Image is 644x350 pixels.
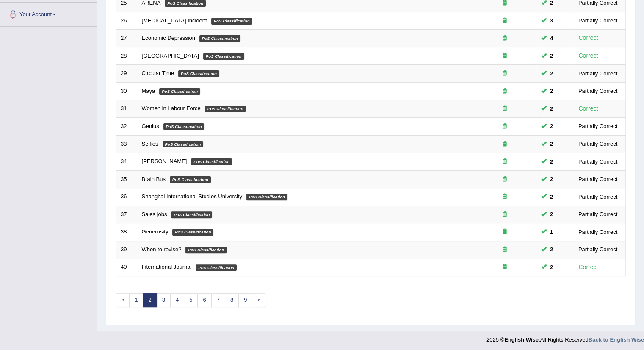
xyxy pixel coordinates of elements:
[575,104,602,114] div: Correct
[116,82,137,100] td: 30
[478,193,532,201] div: Exam occurring question
[116,258,137,276] td: 40
[211,293,225,307] a: 7
[478,263,532,271] div: Exam occurring question
[547,210,556,219] span: You can still take this question
[163,141,204,148] em: PoS Classification
[116,135,137,153] td: 33
[129,293,143,307] a: 1
[575,33,602,43] div: Correct
[142,88,155,94] a: Maya
[547,86,556,95] span: You can still take this question
[547,175,556,183] span: You can still take this question
[116,206,137,223] td: 37
[547,192,556,201] span: You can still take this question
[116,188,137,206] td: 36
[157,293,171,307] a: 3
[575,69,621,78] div: Partially Correct
[575,157,621,166] div: Partially Correct
[478,105,532,113] div: Exam occurring question
[0,3,97,24] a: Your Account
[575,175,621,183] div: Partially Correct
[205,106,246,112] em: PoS Classification
[116,153,137,171] td: 34
[203,53,244,60] em: PoS Classification
[142,70,174,76] a: Circular Time
[142,193,243,200] a: Shanghai International Studies University
[142,211,167,217] a: Sales jobs
[478,69,532,78] div: Exam occurring question
[178,70,219,77] em: PoS Classification
[478,175,532,183] div: Exam occurring question
[142,17,207,24] a: [MEDICAL_DATA] Incident
[547,228,556,236] span: You can still take this question
[478,52,532,60] div: Exam occurring question
[547,139,556,148] span: You can still take this question
[575,245,621,254] div: Partially Correct
[547,122,556,131] span: You can still take this question
[142,228,169,235] a: Generosity
[116,117,137,135] td: 32
[589,336,644,343] a: Back to English Wise
[478,34,532,42] div: Exam occurring question
[116,47,137,65] td: 28
[575,139,621,148] div: Partially Correct
[211,18,252,25] em: PoS Classification
[547,157,556,166] span: You can still take this question
[170,176,211,183] em: PoS Classification
[486,331,644,344] div: 2025 © All Rights Reserved
[547,34,556,43] span: You can still take this question
[142,123,159,129] a: Genius
[478,246,532,254] div: Exam occurring question
[547,69,556,78] span: You can still take this question
[199,35,240,42] em: PoS Classification
[575,51,602,61] div: Correct
[575,122,621,131] div: Partially Correct
[142,35,195,41] a: Economic Depression
[478,122,532,131] div: Exam occurring question
[170,293,184,307] a: 4
[197,293,211,307] a: 6
[142,53,199,59] a: [GEOGRAPHIC_DATA]
[171,211,212,218] em: PoS Classification
[547,16,556,25] span: You can still take this question
[575,228,621,236] div: Partially Correct
[142,105,201,111] a: Women in Labour Force
[116,12,137,30] td: 26
[252,293,266,307] a: »
[142,158,187,164] a: [PERSON_NAME]
[547,51,556,60] span: You can still take this question
[184,293,198,307] a: 5
[116,223,137,241] td: 38
[575,16,621,25] div: Partially Correct
[478,87,532,95] div: Exam occurring question
[478,17,532,25] div: Exam occurring question
[116,30,137,47] td: 27
[142,264,192,270] a: International Journal
[196,264,237,271] em: PoS Classification
[191,158,232,165] em: PoS Classification
[143,293,157,307] a: 2
[547,104,556,113] span: You can still take this question
[116,293,130,307] a: «
[185,247,227,253] em: PoS Classification
[116,170,137,188] td: 35
[142,176,166,182] a: Brain Bus
[478,158,532,166] div: Exam occurring question
[142,141,158,147] a: Selfies
[238,293,252,307] a: 9
[478,140,532,148] div: Exam occurring question
[116,241,137,258] td: 39
[547,263,556,272] span: You can still take this question
[575,86,621,95] div: Partially Correct
[504,336,540,343] strong: English Wise.
[225,293,239,307] a: 8
[246,194,287,200] em: PoS Classification
[478,211,532,219] div: Exam occurring question
[163,123,205,130] em: PoS Classification
[575,262,602,272] div: Correct
[575,210,621,219] div: Partially Correct
[172,229,213,236] em: PoS Classification
[142,246,182,253] a: When to revise?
